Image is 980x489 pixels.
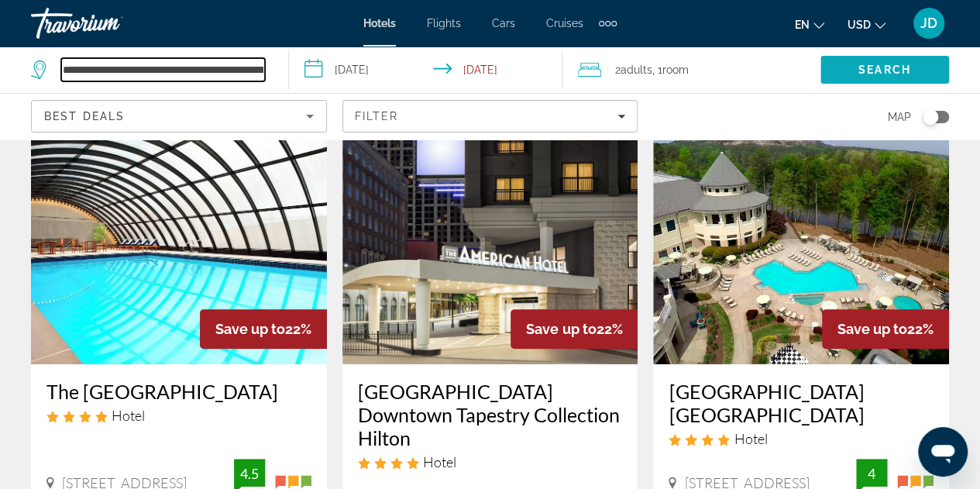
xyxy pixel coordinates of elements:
span: Save up to [837,321,907,337]
span: USD [848,19,871,31]
button: Change currency [848,13,885,36]
div: 4.5 [234,464,265,483]
span: Search [858,64,911,76]
span: Hotel [734,430,767,447]
a: Hotels [363,17,396,29]
iframe: Button to launch messaging window [918,427,968,477]
button: User Menu [909,7,949,40]
img: The Westin Peachtree Plaza Atlanta [31,116,327,364]
a: Cruises [546,17,583,29]
span: Save up to [215,321,285,337]
button: Change language [795,13,824,36]
span: Save up to [526,321,596,337]
span: Map [888,106,911,128]
button: Filters [342,100,638,133]
div: 22% [822,309,949,349]
span: Room [662,64,689,76]
button: Travelers: 2 adults, 0 children [562,46,820,93]
span: Best Deals [44,110,125,122]
div: 4 [856,464,887,483]
div: 22% [511,309,638,349]
span: , 1 [652,59,689,81]
mat-select: Sort by [44,107,314,126]
span: JD [920,15,937,31]
div: 4 star Hotel [669,430,934,447]
span: Adults [621,64,652,76]
span: en [795,19,810,31]
span: Filter [355,110,399,122]
div: 22% [200,309,327,349]
button: Select check in and out date [289,46,562,93]
a: Flights [427,17,461,29]
img: Atlanta Evergreen Lakeside Resort [653,116,949,364]
a: The [GEOGRAPHIC_DATA] [46,380,311,403]
button: Search [820,56,949,84]
button: Toggle map [911,110,949,124]
img: American Hotel Atlanta Downtown Tapestry Collection Hilton [342,116,638,364]
a: Travorium [31,3,186,43]
a: Cars [492,17,515,29]
div: 4 star Hotel [358,453,623,470]
span: Hotel [423,453,456,470]
span: Hotel [112,407,145,424]
div: 4 star Hotel [46,407,311,424]
input: Search hotel destination [61,58,265,81]
button: Extra navigation items [599,11,617,36]
a: [GEOGRAPHIC_DATA] Downtown Tapestry Collection Hilton [358,380,623,449]
a: [GEOGRAPHIC_DATA] [GEOGRAPHIC_DATA] [669,380,934,426]
span: 2 [615,59,652,81]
